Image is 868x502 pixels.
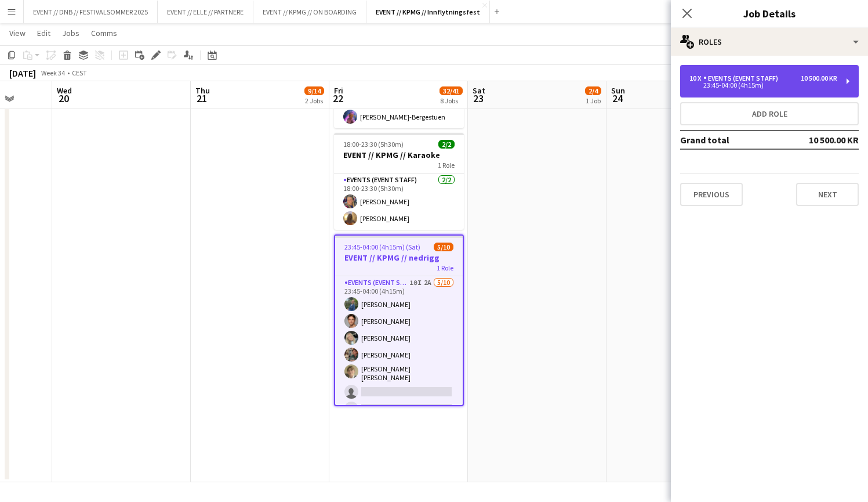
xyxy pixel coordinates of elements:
span: 1 Role [437,263,453,272]
span: 5/10 [434,243,453,251]
span: Week 34 [38,68,67,77]
td: Grand total [680,131,786,149]
span: 20 [55,92,72,105]
div: 1 Job [586,96,601,105]
span: 23 [471,92,485,105]
span: 9/14 [304,86,324,95]
div: [DATE] [9,67,36,79]
span: 1 Role [438,161,455,169]
h3: EVENT // KPMG // Karaoke [334,150,464,160]
span: Comms [91,28,117,38]
span: View [9,28,26,38]
button: EVENT // KPMG // Innflytningsfest [366,1,490,23]
app-job-card: 23:45-04:00 (4h15m) (Sat)5/10EVENT // KPMG // nedrigg1 RoleEvents (Event Staff)10I2A5/1023:45-04:... [334,234,464,406]
a: Comms [86,26,122,41]
button: Next [796,183,859,206]
span: Wed [57,85,72,96]
div: 10 500.00 KR [801,74,837,82]
div: CEST [72,68,87,77]
div: 10 x [689,74,703,82]
span: Jobs [62,28,79,38]
span: Fri [334,85,343,96]
a: View [5,26,30,41]
span: Sat [473,85,485,96]
span: 21 [194,92,210,105]
button: Previous [680,183,743,206]
h3: EVENT // KPMG // nedrigg [335,252,463,263]
a: Jobs [57,26,84,41]
td: 10 500.00 KR [786,131,859,149]
app-job-card: 18:00-23:30 (5h30m)2/2EVENT // KPMG // Karaoke1 RoleEvents (Event Staff)2/218:00-23:30 (5h30m)[PE... [334,133,464,230]
span: 32/41 [440,86,463,95]
button: Add role [680,102,859,125]
span: 2/2 [438,140,455,149]
button: EVENT // ELLE // PARTNERE [158,1,253,23]
div: 8 Jobs [440,96,462,105]
span: Sun [611,85,625,96]
app-card-role: Events (Event Staff)2/218:00-23:30 (5h30m)[PERSON_NAME][PERSON_NAME] [334,174,464,230]
button: EVENT // DNB // FESTIVALSOMMER 2025 [24,1,158,23]
span: 23:45-04:00 (4h15m) (Sat) [344,243,420,251]
span: 24 [609,92,625,105]
span: 18:00-23:30 (5h30m) [343,140,404,149]
span: Edit [37,28,50,38]
div: Roles [671,28,868,56]
h3: Job Details [671,6,868,21]
div: 23:45-04:00 (4h15m) [689,82,837,88]
span: 22 [332,92,343,105]
span: 2/4 [585,86,601,95]
div: Events (Event Staff) [703,74,783,82]
span: Thu [195,85,210,96]
a: Edit [32,26,55,41]
app-card-role: Events (Event Staff)10I2A5/1023:45-04:00 (4h15m)[PERSON_NAME][PERSON_NAME][PERSON_NAME][PERSON_NA... [335,276,463,471]
div: 2 Jobs [305,96,324,105]
button: EVENT // KPMG // ON BOARDING [253,1,366,23]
